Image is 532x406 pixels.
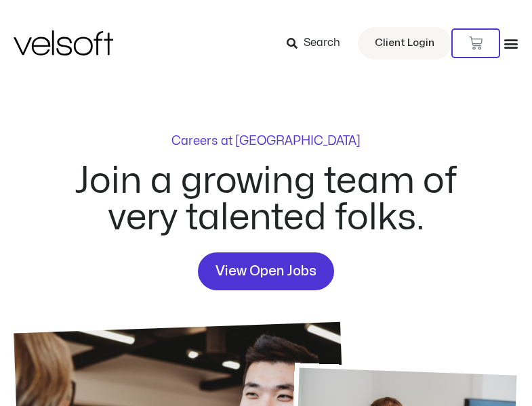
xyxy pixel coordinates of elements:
[216,261,316,282] span: View Open Jobs
[171,135,361,148] p: Careers at [GEOGRAPHIC_DATA]
[358,27,451,60] a: Client Login
[59,163,474,236] h2: Join a growing team of very talented folks.
[375,35,434,52] span: Client Login
[304,35,340,52] span: Search
[287,32,350,55] a: Search
[14,30,113,55] img: Velsoft Training Materials
[504,36,518,51] div: Menu Toggle
[198,252,334,290] a: View Open Jobs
